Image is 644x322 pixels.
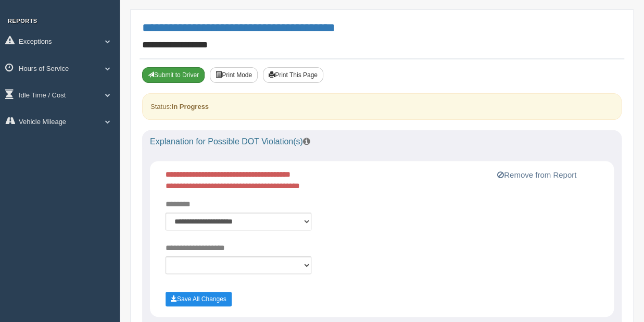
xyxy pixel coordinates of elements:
[142,67,205,83] button: Submit To Driver
[171,103,209,110] strong: In Progress
[263,67,323,83] button: Print This Page
[494,169,579,181] button: Remove from Report
[142,130,622,153] div: Explanation for Possible DOT Violation(s)
[166,292,232,306] button: Save
[210,67,258,83] button: Print Mode
[142,93,622,120] div: Status:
